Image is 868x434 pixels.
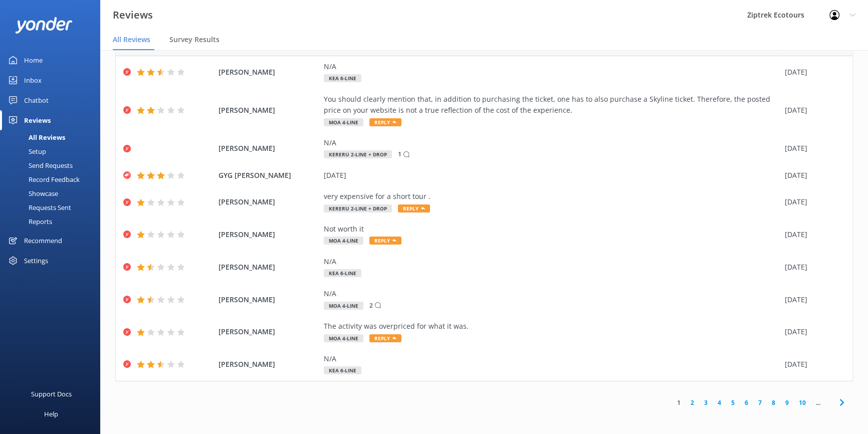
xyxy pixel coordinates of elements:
div: very expensive for a short tour . [324,191,780,202]
div: All Reviews [6,130,65,144]
a: Showcase [6,186,100,200]
div: [DATE] [785,359,840,370]
p: 1 [398,149,401,159]
img: yonder-white-logo.png [15,17,73,34]
div: Send Requests [6,158,73,172]
span: [PERSON_NAME] [219,67,319,78]
div: [DATE] [785,67,840,78]
span: Reply [369,237,401,245]
span: [PERSON_NAME] [219,196,319,207]
a: 4 [713,398,726,407]
a: 1 [672,398,686,407]
span: [PERSON_NAME] [219,105,319,116]
div: Home [24,50,43,70]
a: 9 [780,398,794,407]
div: Help [44,404,58,424]
span: [PERSON_NAME] [219,359,319,370]
span: Reply [369,334,401,342]
a: Reports [6,214,100,229]
span: Reply [398,204,430,212]
a: 2 [686,398,699,407]
div: N/A [324,353,780,364]
div: Showcase [6,186,58,200]
div: [DATE] [785,262,840,273]
div: Recommend [24,231,62,251]
div: [DATE] [785,294,840,305]
div: The activity was overpriced for what it was. [324,321,780,332]
span: Reply [369,118,401,126]
a: 10 [794,398,811,407]
div: N/A [324,137,780,148]
div: [DATE] [785,326,840,337]
span: Kea 6-Line [324,74,361,82]
span: Kereru 2-Line + Drop [324,150,392,158]
div: Settings [24,251,48,271]
span: [PERSON_NAME] [219,294,319,305]
a: Requests Sent [6,200,100,214]
div: Requests Sent [6,200,71,214]
span: Moa 4-Line [324,302,363,310]
div: [DATE] [785,229,840,240]
span: Moa 4-Line [324,334,363,342]
div: Reports [6,214,52,229]
a: Setup [6,144,100,158]
span: [PERSON_NAME] [219,326,319,337]
div: N/A [324,256,780,267]
a: 6 [740,398,753,407]
h3: Reviews [113,7,153,23]
span: [PERSON_NAME] [219,143,319,154]
span: Survey Results [169,35,220,45]
div: Reviews [24,110,51,130]
div: [DATE] [785,170,840,181]
span: All Reviews [113,35,150,45]
span: [PERSON_NAME] [219,262,319,273]
div: Setup [6,144,46,158]
div: N/A [324,288,780,299]
span: ... [811,398,825,407]
a: 7 [753,398,767,407]
span: Moa 4-Line [324,237,363,245]
span: Kea 6-Line [324,366,361,374]
div: Chatbot [24,90,49,110]
div: [DATE] [785,105,840,116]
a: 8 [767,398,780,407]
div: [DATE] [785,143,840,154]
a: 5 [726,398,740,407]
span: Kereru 2-Line + Drop [324,204,392,212]
div: You should clearly mention that, in addition to purchasing the ticket, one has to also purchase a... [324,94,780,116]
div: Record Feedback [6,172,80,186]
span: GYG [PERSON_NAME] [219,170,319,181]
div: Support Docs [31,384,72,404]
a: Record Feedback [6,172,100,186]
span: [PERSON_NAME] [219,229,319,240]
a: 3 [699,398,713,407]
div: N/A [324,61,780,72]
span: Kea 6-Line [324,269,361,277]
p: 2 [369,301,373,310]
div: Inbox [24,70,42,90]
a: All Reviews [6,130,100,144]
div: Not worth it [324,224,780,235]
span: Moa 4-Line [324,118,363,126]
div: [DATE] [785,196,840,207]
a: Send Requests [6,158,100,172]
div: [DATE] [324,170,780,181]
